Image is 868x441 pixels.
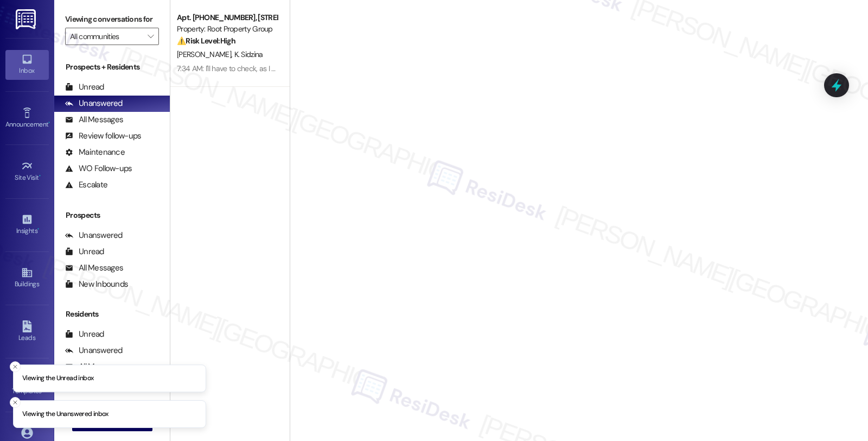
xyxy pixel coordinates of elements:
p: Viewing the Unanswered inbox [22,409,108,419]
div: Escalate [65,179,107,191]
div: Unanswered [65,98,123,109]
div: Prospects [54,210,170,221]
div: Apt. [PHONE_NUMBER], [STREET_ADDRESS] [177,12,277,23]
div: Property: Root Property Group [177,23,277,35]
span: • [48,119,50,127]
div: Review follow-ups [65,130,141,142]
span: • [37,225,39,233]
div: Prospects + Residents [54,61,170,73]
div: New Inbounds [65,279,128,290]
span: K. Sidzina [234,49,263,59]
div: Unread [65,81,104,93]
button: Close toast [10,361,21,372]
div: All Messages [65,114,123,125]
div: 7:34 AM: I'll have to check, as I don't have the WiFi password on hand. I'll follow up as soon as... [177,64,535,73]
a: Leads [5,317,49,346]
a: Buildings [5,263,49,293]
a: Inbox [5,50,49,79]
label: Viewing conversations for [65,11,159,28]
img: ResiDesk Logo [16,9,38,29]
a: Site Visit • [5,157,49,186]
div: Unanswered [65,230,123,241]
i:  [148,32,154,41]
div: Unread [65,329,104,340]
p: Viewing the Unread inbox [22,374,93,383]
strong: ⚠️ Risk Level: High [177,36,235,46]
span: [PERSON_NAME] [177,49,234,59]
div: Unread [65,246,104,257]
div: Maintenance [65,147,125,158]
div: Residents [54,308,170,320]
div: Unanswered [65,345,123,356]
button: Close toast [10,397,21,408]
div: WO Follow-ups [65,163,132,174]
a: Insights • [5,210,49,240]
a: Templates • [5,370,49,400]
span: • [39,172,41,180]
div: All Messages [65,262,123,274]
input: All communities [70,28,142,45]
